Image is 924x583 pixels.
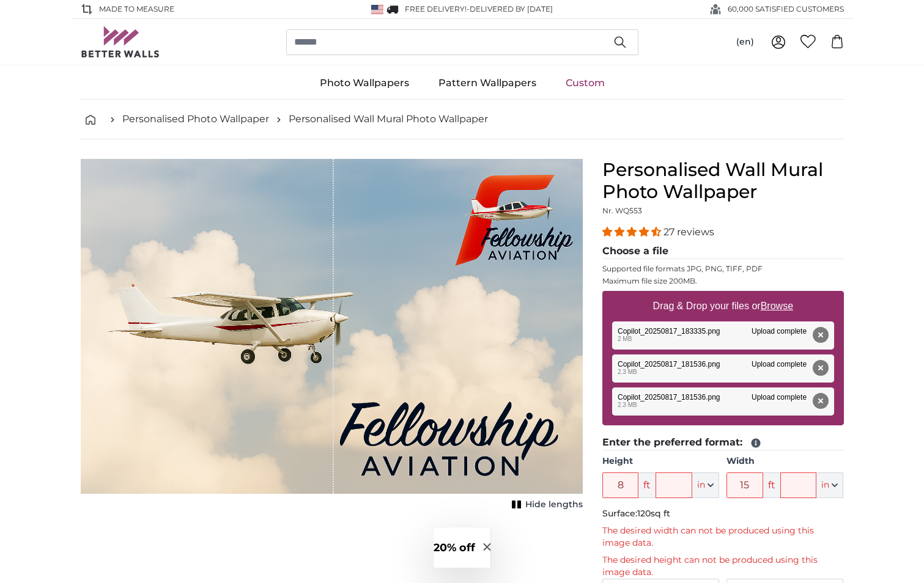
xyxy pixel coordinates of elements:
[602,206,642,215] span: Nr. WQ553
[726,31,764,53] button: (en)
[728,4,844,15] span: 60,000 SATISFIED CUSTOMERS
[81,26,160,57] img: Betterwalls
[602,554,844,579] p: The desired height can not be produced using this image data.
[763,472,780,498] span: ft
[692,472,719,498] button: in
[726,455,843,468] label: Width
[637,508,670,519] span: 120sq ft
[602,226,663,238] span: 4.41 stars
[424,67,551,99] a: Pattern Wallpapers
[663,226,714,238] span: 27 reviews
[525,499,583,511] span: Hide lengths
[602,435,844,450] legend: Enter the preferred format:
[289,112,488,127] a: Personalised Wall Mural Photo Wallpaper
[602,244,844,259] legend: Choose a file
[467,4,553,13] span: -
[821,479,829,491] span: in
[761,301,793,311] u: Browse
[508,496,583,513] button: Hide lengths
[816,472,843,498] button: in
[122,112,269,127] a: Personalised Photo Wallpaper
[638,472,656,498] span: ft
[602,455,719,468] label: Height
[602,159,844,203] h1: Personalised Wall Mural Photo Wallpaper
[602,525,844,549] p: The desired width can not be produced using this image data.
[602,276,844,286] p: Maximum file size 200MB.
[99,4,174,15] span: Made to Measure
[470,4,553,13] span: Delivered by [DATE]
[602,264,844,274] p: Supported file formats JPG, PNG, TIFF, PDF
[551,67,619,99] a: Custom
[697,479,705,491] span: in
[81,159,583,513] div: 1 of 1
[371,5,383,14] img: United States
[81,100,844,139] nav: breadcrumbs
[405,4,467,13] span: FREE delivery!
[305,67,424,99] a: Photo Wallpapers
[602,508,844,520] p: Surface:
[648,294,797,318] label: Drag & Drop your files or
